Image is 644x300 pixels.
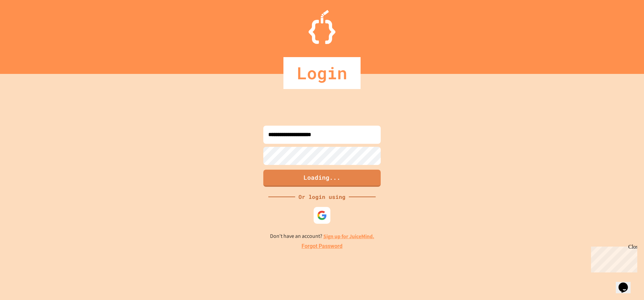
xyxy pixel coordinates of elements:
a: Forgot Password [302,242,342,250]
img: Logo.svg [309,10,335,44]
div: Login [283,57,361,89]
div: Or login using [295,193,349,201]
iframe: chat widget [616,273,637,293]
img: google-icon.svg [317,210,327,220]
button: Loading... [263,170,381,187]
p: Don't have an account? [270,232,374,241]
iframe: chat widget [588,244,637,272]
a: Sign up for JuiceMind. [323,233,374,240]
div: Chat with us now!Close [3,3,46,43]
